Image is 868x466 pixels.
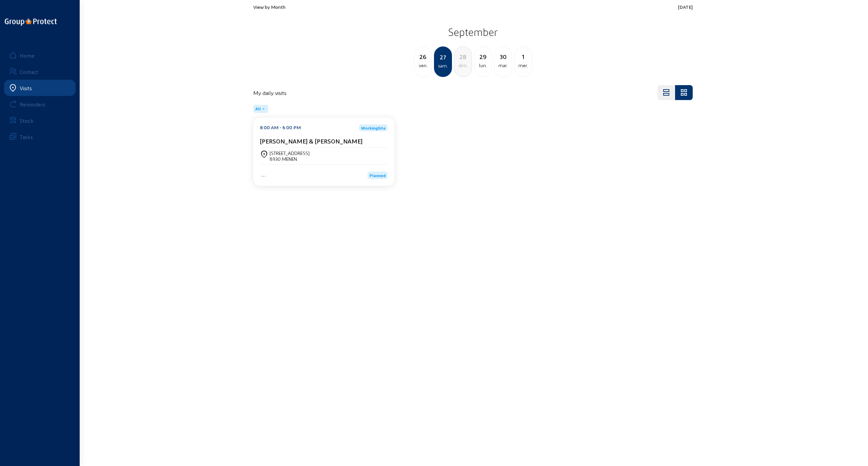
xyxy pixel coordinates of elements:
div: Contact [20,69,38,75]
div: Reminders [20,101,45,108]
div: [STREET_ADDRESS] [270,150,310,156]
div: Tasks [20,134,33,140]
div: 30 [494,52,512,61]
a: Stock [4,112,76,129]
div: 1 [514,52,532,61]
div: Visits [20,85,32,91]
div: dim. [454,61,472,70]
div: mar. [494,61,512,70]
cam-card-title: [PERSON_NAME] & [PERSON_NAME] [260,137,362,144]
a: Home [4,47,76,63]
div: sam. [435,62,451,70]
span: [DATE] [678,4,693,10]
div: 28 [454,52,472,61]
div: lun. [474,61,492,70]
div: ven. [414,61,432,70]
div: 29 [474,52,492,61]
div: mer. [514,61,532,70]
div: 8:00 AM - 6:00 PM [260,124,301,131]
div: 8930 MENEN [270,156,310,162]
a: Tasks [4,129,76,145]
span: Planned [370,173,386,178]
img: Energy Protect HVAC [260,175,267,177]
a: Reminders [4,96,76,112]
span: WorkingSite [361,126,386,130]
img: logo-oneline.png [5,18,57,26]
div: Stock [20,117,34,124]
h4: My daily visits [253,90,287,96]
div: Home [20,52,35,59]
a: Visits [4,80,76,96]
h2: September [253,23,693,40]
span: All [255,106,261,112]
span: View by Month [253,4,285,10]
div: 27 [435,52,451,62]
a: Contact [4,63,76,80]
div: 26 [414,52,432,61]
